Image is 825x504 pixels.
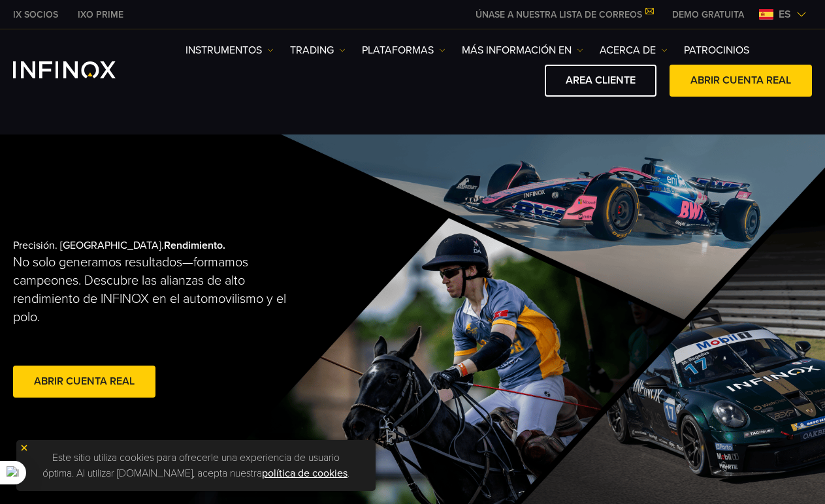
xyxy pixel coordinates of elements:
[13,218,372,422] div: Precisión. [GEOGRAPHIC_DATA].
[545,65,656,97] a: AREA CLIENTE
[13,366,155,398] a: Abrir cuenta real
[662,8,754,22] a: INFINOX MENU
[600,42,668,58] a: ACERCA DE
[13,61,146,78] a: INFINOX Logo
[684,42,749,58] a: Patrocinios
[186,42,274,58] a: Instrumentos
[462,42,583,58] a: Más información en
[362,42,445,58] a: PLATAFORMAS
[20,443,29,452] img: yellow close icon
[68,8,133,22] a: INFINOX
[290,42,346,58] a: TRADING
[164,239,225,252] strong: Rendimiento.
[670,65,812,97] a: ABRIR CUENTA REAL
[466,9,662,20] a: ÚNASE A NUESTRA LISTA DE CORREOS
[13,253,300,326] p: No solo generamos resultados—formamos campeones. Descubre las alianzas de alto rendimiento de INF...
[3,8,68,22] a: INFINOX
[773,7,796,22] span: es
[262,467,348,480] a: política de cookies
[23,447,369,484] p: Este sitio utiliza cookies para ofrecerle una experiencia de usuario óptima. Al utilizar [DOMAIN_...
